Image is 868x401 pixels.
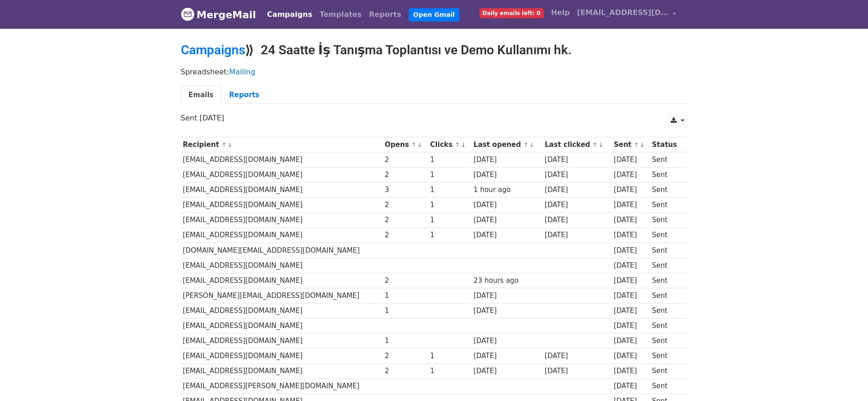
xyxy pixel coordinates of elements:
td: [EMAIL_ADDRESS][DOMAIN_NAME] [181,228,383,243]
div: [DATE] [545,200,610,210]
td: [EMAIL_ADDRESS][DOMAIN_NAME] [181,167,383,182]
div: 1 [430,170,469,180]
a: ↓ [599,141,604,148]
div: 1 [430,200,469,210]
div: [DATE] [614,321,647,331]
div: 2 [384,230,426,240]
td: Sent [650,228,683,243]
div: [DATE] [473,215,540,225]
td: Sent [650,303,683,318]
a: Emails [181,86,221,104]
a: Reports [221,86,267,104]
h2: ⟫ 24 Saatte İş Tanışma Toplantısı ve Demo Kullanımı hk. [181,42,688,58]
a: Help [547,4,573,22]
div: [DATE] [545,230,610,240]
div: 2 [384,215,426,225]
td: [EMAIL_ADDRESS][DOMAIN_NAME] [181,213,383,228]
td: Sent [650,182,683,198]
td: Sent [650,379,683,394]
td: Sent [650,152,683,167]
div: 3 [384,185,426,195]
div: [DATE] [614,200,647,210]
a: ↑ [523,141,528,148]
div: 2 [384,276,426,286]
div: [DATE] [473,155,540,165]
div: [DATE] [614,245,647,256]
div: [DATE] [473,170,540,180]
div: 1 [384,291,426,301]
div: [DATE] [545,351,610,361]
td: Sent [650,288,683,303]
div: [DATE] [473,230,540,240]
a: ↑ [221,141,226,148]
td: Sent [650,167,683,182]
div: [DATE] [545,215,610,225]
div: [DATE] [614,336,647,346]
td: Sent [650,364,683,379]
div: [DATE] [473,306,540,316]
a: [EMAIL_ADDRESS][DOMAIN_NAME] [573,4,680,25]
th: Sent [611,137,650,152]
td: Sent [650,318,683,333]
a: ↑ [593,141,598,148]
a: ↑ [634,141,639,148]
div: [DATE] [545,155,610,165]
td: Sent [650,273,683,288]
div: 2 [384,351,426,361]
span: [EMAIL_ADDRESS][DOMAIN_NAME] [577,7,668,18]
div: 1 [430,230,469,240]
a: Mailing [229,68,255,76]
a: ↑ [411,141,416,148]
td: Sent [650,333,683,349]
a: ↓ [461,141,466,148]
td: [EMAIL_ADDRESS][DOMAIN_NAME] [181,303,383,318]
div: 1 hour ago [473,185,540,195]
th: Last opened [471,137,542,152]
div: [DATE] [545,366,610,376]
td: Sent [650,198,683,213]
div: 23 hours ago [473,276,540,286]
a: Open Gmail [409,8,459,21]
th: Clicks [428,137,471,152]
div: [DATE] [614,230,647,240]
td: [EMAIL_ADDRESS][DOMAIN_NAME] [181,333,383,349]
div: 1 [430,351,469,361]
td: [PERSON_NAME][EMAIL_ADDRESS][DOMAIN_NAME] [181,288,383,303]
th: Last clicked [542,137,611,152]
div: [DATE] [614,276,647,286]
div: [DATE] [614,306,647,316]
a: ↑ [455,141,460,148]
td: [EMAIL_ADDRESS][PERSON_NAME][DOMAIN_NAME] [181,379,383,394]
td: [DOMAIN_NAME][EMAIL_ADDRESS][DOMAIN_NAME] [181,243,383,258]
div: [DATE] [473,351,540,361]
div: [DATE] [473,366,540,376]
div: [DATE] [545,185,610,195]
td: Sent [650,243,683,258]
a: ↓ [640,141,645,148]
a: Campaigns [263,5,316,24]
a: ↓ [529,141,534,148]
iframe: Chat Widget [822,357,868,401]
td: [EMAIL_ADDRESS][DOMAIN_NAME] [181,318,383,333]
div: [DATE] [614,366,647,376]
div: [DATE] [614,185,647,195]
div: [DATE] [614,260,647,271]
td: Sent [650,213,683,228]
span: Daily emails left: 0 [479,8,544,18]
div: [DATE] [473,200,540,210]
div: 1 [430,185,469,195]
div: 1 [430,215,469,225]
div: 2 [384,200,426,210]
div: [DATE] [614,351,647,361]
div: [DATE] [614,170,647,180]
div: 1 [430,155,469,165]
a: MergeMail [181,5,256,24]
a: ↓ [227,141,232,148]
div: 2 [384,155,426,165]
a: Templates [316,5,365,24]
div: [DATE] [473,291,540,301]
a: Daily emails left: 0 [476,4,547,22]
div: [DATE] [545,170,610,180]
td: [EMAIL_ADDRESS][DOMAIN_NAME] [181,349,383,364]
